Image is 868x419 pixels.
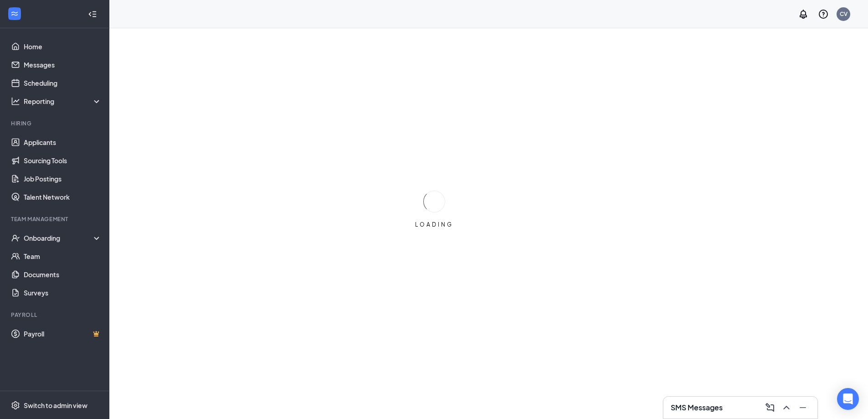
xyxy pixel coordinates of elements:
[765,402,776,413] svg: ComposeMessage
[24,133,102,151] a: Applicants
[24,265,102,284] a: Documents
[798,9,809,20] svg: Notifications
[24,188,102,206] a: Talent Network
[779,400,794,415] button: ChevronUp
[24,170,102,188] a: Job Postings
[24,74,102,92] a: Scheduling
[796,400,810,415] button: Minimize
[671,403,723,413] h3: SMS Messages
[840,10,847,18] div: CV
[24,151,102,170] a: Sourcing Tools
[24,247,102,265] a: Team
[24,56,102,74] a: Messages
[11,401,20,410] svg: Settings
[11,233,20,243] svg: UserCheck
[781,402,792,413] svg: ChevronUp
[24,233,94,243] div: Onboarding
[11,215,100,223] div: Team Management
[24,284,102,302] a: Surveys
[797,402,808,413] svg: Minimize
[24,325,102,343] a: PayrollCrown
[24,97,102,106] div: Reporting
[24,37,102,56] a: Home
[763,400,777,415] button: ComposeMessage
[11,97,20,106] svg: Analysis
[88,10,97,19] svg: Collapse
[11,311,100,319] div: Payroll
[837,388,859,410] div: Open Intercom Messenger
[411,221,457,228] div: LOADING
[818,9,829,20] svg: QuestionInfo
[11,119,100,127] div: Hiring
[10,9,19,18] svg: WorkstreamLogo
[24,401,87,410] div: Switch to admin view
